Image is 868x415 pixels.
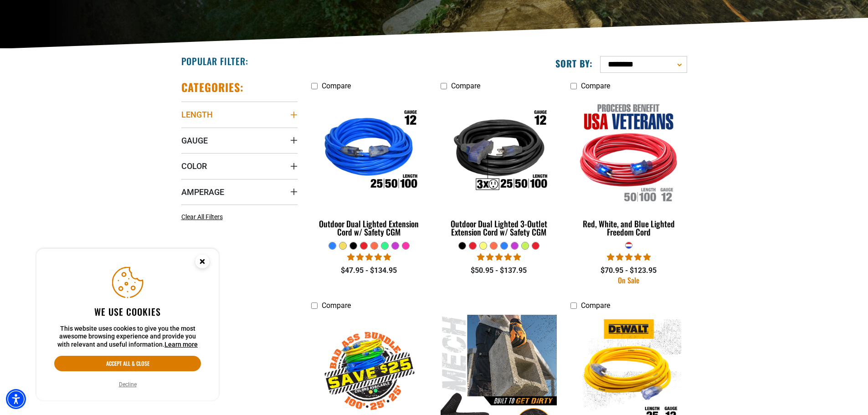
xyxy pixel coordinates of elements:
span: Color [181,161,207,171]
span: Clear All Filters [181,213,223,220]
label: Sort by: [555,57,593,69]
span: Amperage [181,187,224,197]
div: $50.95 - $137.95 [441,265,557,276]
span: Gauge [181,135,208,146]
div: Red, White, and Blue Lighted Freedom Cord [570,220,687,236]
div: $47.95 - $134.95 [311,265,427,276]
span: Compare [451,82,480,90]
span: Length [181,109,213,120]
a: Clear All Filters [181,212,226,222]
summary: Color [181,153,298,179]
summary: Amperage [181,179,298,205]
aside: Cookie Consent [36,249,219,401]
div: $70.95 - $123.95 [570,265,687,276]
span: Compare [581,301,610,310]
span: Compare [322,82,351,90]
a: Outdoor Dual Lighted 3-Outlet Extension Cord w/ Safety CGM Outdoor Dual Lighted 3-Outlet Extensio... [441,95,557,241]
div: Outdoor Dual Lighted 3-Outlet Extension Cord w/ Safety CGM [441,220,557,236]
span: Compare [322,301,351,310]
img: Outdoor Dual Lighted Extension Cord w/ Safety CGM [312,99,426,204]
span: Compare [581,82,610,90]
div: Outdoor Dual Lighted Extension Cord w/ Safety CGM [311,220,427,236]
h2: Popular Filter: [181,55,248,67]
span: 4.80 stars [477,253,521,261]
button: Accept all & close [54,356,201,371]
img: Red, White, and Blue Lighted Freedom Cord [571,99,686,204]
summary: Gauge [181,128,298,153]
button: Decline [116,380,139,389]
img: Outdoor Dual Lighted 3-Outlet Extension Cord w/ Safety CGM [442,99,556,204]
a: Red, White, and Blue Lighted Freedom Cord Red, White, and Blue Lighted Freedom Cord [570,95,687,241]
span: 5.00 stars [607,253,651,261]
div: Accessibility Menu [6,389,26,409]
h2: We use cookies [54,306,201,318]
a: Learn more [164,341,198,348]
p: This website uses cookies to give you the most awesome browsing experience and provide you with r... [54,325,201,349]
h2: Categories: [181,80,244,94]
span: 4.82 stars [347,253,391,261]
div: On Sale [570,277,687,284]
a: Outdoor Dual Lighted Extension Cord w/ Safety CGM Outdoor Dual Lighted Extension Cord w/ Safety CGM [311,95,427,241]
summary: Length [181,102,298,127]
